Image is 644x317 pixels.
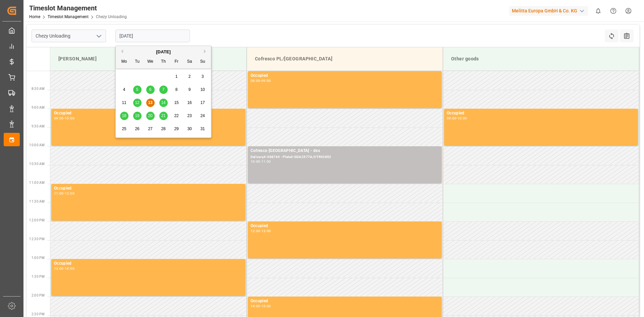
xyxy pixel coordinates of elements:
[200,126,205,131] span: 31
[159,58,168,66] div: Th
[251,72,439,79] div: Occupied
[187,126,192,131] span: 30
[187,100,192,105] span: 16
[200,100,205,105] span: 17
[32,294,45,297] span: 2:00 PM
[135,126,139,131] span: 26
[199,112,207,120] div: Choose Sunday, August 24th, 2025
[65,267,74,270] div: 14:00
[29,200,45,203] span: 11:30 AM
[54,260,243,267] div: Occupied
[199,99,207,107] div: Choose Sunday, August 17th, 2025
[175,87,178,92] span: 8
[161,126,165,131] span: 28
[251,229,260,232] div: 12:00
[174,100,178,105] span: 15
[260,229,261,232] div: -
[509,6,588,16] div: Melitta Europa GmbH & Co. KG
[119,49,123,53] button: Previous Month
[32,256,45,260] span: 1:00 PM
[118,70,209,136] div: month 2025-08
[146,86,155,94] div: Choose Wednesday, August 6th, 2025
[146,58,155,66] div: We
[54,110,243,117] div: Occupied
[29,3,127,13] div: Timeslot Management
[32,30,106,42] input: Type to search/select
[29,14,40,19] a: Home
[199,125,207,133] div: Choose Sunday, August 31st, 2025
[54,192,64,195] div: 11:00
[120,86,128,94] div: Choose Monday, August 4th, 2025
[251,160,260,163] div: 10:00
[261,305,271,308] div: 15:00
[199,58,207,66] div: Su
[133,99,142,107] div: Choose Tuesday, August 12th, 2025
[122,113,126,118] span: 18
[64,267,65,270] div: -
[189,87,191,92] span: 9
[54,117,64,120] div: 09:00
[29,143,45,147] span: 10:00 AM
[162,87,165,92] span: 7
[146,112,155,120] div: Choose Wednesday, August 20th, 2025
[123,87,125,92] span: 4
[94,31,104,41] button: open menu
[200,87,205,92] span: 10
[185,112,194,120] div: Choose Saturday, August 23rd, 2025
[447,117,457,120] div: 09:00
[447,110,635,117] div: Occupied
[159,125,168,133] div: Choose Thursday, August 28th, 2025
[189,74,191,79] span: 2
[185,58,194,66] div: Sa
[32,124,45,128] span: 9:30 AM
[136,87,139,92] span: 5
[175,74,178,79] span: 1
[185,99,194,107] div: Choose Saturday, August 16th, 2025
[29,237,45,241] span: 12:30 PM
[261,229,271,232] div: 13:00
[251,154,439,160] div: Delivery#:488764 - Plate#:GDA2577A/CTR43852
[65,117,74,120] div: 10:00
[251,223,439,229] div: Occupied
[200,113,205,118] span: 24
[54,267,64,270] div: 13:00
[591,3,606,18] button: show 0 new notifications
[133,86,142,94] div: Choose Tuesday, August 5th, 2025
[161,100,165,105] span: 14
[261,79,271,82] div: 09:00
[199,86,207,94] div: Choose Sunday, August 10th, 2025
[185,125,194,133] div: Choose Saturday, August 30th, 2025
[172,86,181,94] div: Choose Friday, August 8th, 2025
[174,126,178,131] span: 29
[172,99,181,107] div: Choose Friday, August 15th, 2025
[204,49,208,53] button: Next Month
[174,113,178,118] span: 22
[252,53,437,65] div: Cofresco PL/[GEOGRAPHIC_DATA]
[135,113,139,118] span: 19
[159,99,168,107] div: Choose Thursday, August 14th, 2025
[148,100,152,105] span: 13
[261,160,271,163] div: 11:00
[54,185,243,192] div: Occupied
[120,125,128,133] div: Choose Monday, August 25th, 2025
[65,192,74,195] div: 12:00
[115,30,190,42] input: DD-MM-YYYY
[159,86,168,94] div: Choose Thursday, August 7th, 2025
[135,100,139,105] span: 12
[251,79,260,82] div: 08:00
[148,113,152,118] span: 20
[120,58,128,66] div: Mo
[172,112,181,120] div: Choose Friday, August 22nd, 2025
[172,58,181,66] div: Fr
[133,58,142,66] div: Tu
[149,87,152,92] span: 6
[56,53,241,65] div: [PERSON_NAME]
[172,72,181,81] div: Choose Friday, August 1st, 2025
[251,148,439,154] div: Cofresco [GEOGRAPHIC_DATA] - dss
[251,298,439,305] div: Occupied
[32,312,45,316] span: 2:30 PM
[172,125,181,133] div: Choose Friday, August 29th, 2025
[122,100,126,105] span: 11
[260,160,261,163] div: -
[161,113,165,118] span: 21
